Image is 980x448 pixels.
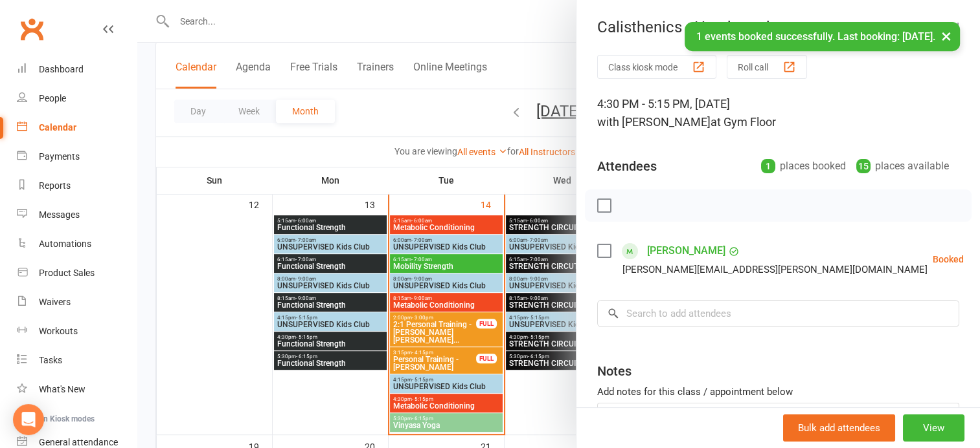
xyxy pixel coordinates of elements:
[17,142,137,171] a: Payments
[17,84,137,113] a: People
[933,255,964,264] div: Booked
[39,93,66,103] div: People
[39,384,85,394] div: What's New
[39,64,84,74] div: Dashboard
[39,268,95,278] div: Product Sales
[576,18,980,36] div: Calisthenics - Handstand
[647,240,725,261] a: [PERSON_NAME]
[39,122,76,133] div: Calendar
[17,171,137,200] a: Reports
[13,404,44,435] div: Open Intercom Messenger
[903,414,964,442] button: View
[597,300,959,327] input: Search to add attendees
[39,297,71,307] div: Waivers
[761,159,775,173] div: 1
[39,180,71,191] div: Reports
[17,113,137,142] a: Calendar
[17,200,137,229] a: Messages
[39,209,80,220] div: Messages
[597,95,959,131] div: 4:30 PM - 5:15 PM, [DATE]
[685,22,960,51] div: 1 events booked successfully. Last booking: [DATE].
[39,355,62,365] div: Tasks
[727,55,807,79] button: Roll call
[17,346,137,375] a: Tasks
[39,437,118,447] div: General attendance
[622,261,928,278] div: [PERSON_NAME][EMAIL_ADDRESS][PERSON_NAME][DOMAIN_NAME]
[783,414,895,442] button: Bulk add attendees
[597,55,716,79] button: Class kiosk mode
[39,239,91,249] div: Automations
[597,157,657,175] div: Attendees
[597,115,711,129] span: with [PERSON_NAME]
[17,375,137,404] a: What's New
[17,229,137,259] a: Automations
[856,159,871,173] div: 15
[711,115,776,129] span: at Gym Floor
[597,362,632,380] div: Notes
[17,317,137,346] a: Workouts
[39,326,78,336] div: Workouts
[16,13,48,45] a: Clubworx
[39,151,80,162] div: Payments
[17,55,137,84] a: Dashboard
[856,157,949,175] div: places available
[597,384,959,400] div: Add notes for this class / appointment below
[935,22,958,50] button: ×
[17,259,137,288] a: Product Sales
[761,157,846,175] div: places booked
[17,288,137,317] a: Waivers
